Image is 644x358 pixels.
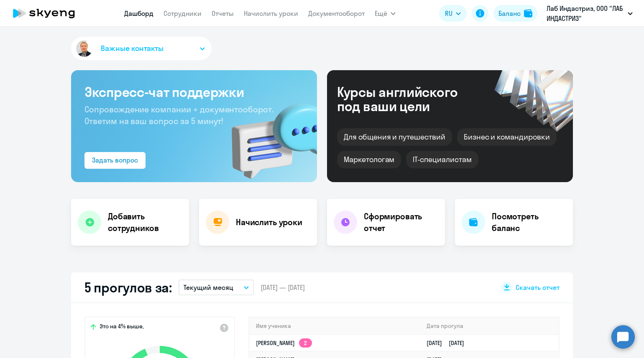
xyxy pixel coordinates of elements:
[74,39,94,58] img: avatar
[492,211,566,234] h4: Посмотреть баланс
[445,8,452,18] span: RU
[71,37,212,60] button: Важные контакты
[457,128,557,146] div: Бизнес и командировки
[179,279,254,295] button: Текущий месяц
[337,128,452,146] div: Для общения и путешествий
[164,9,202,18] a: Сотрудники
[92,155,138,165] div: Задать вопрос
[84,152,146,169] button: Задать вопрос
[493,5,537,22] button: Балансbalance
[308,9,365,18] a: Документооборот
[84,84,304,100] h3: Экспресс-чат поддержки
[364,211,438,234] h4: Сформировать отчет
[84,279,172,296] h2: 5 прогулов за:
[256,339,312,347] a: [PERSON_NAME]2
[420,317,559,335] th: Дата прогула
[101,43,164,54] span: Важные контакты
[244,9,298,18] a: Начислить уроки
[212,9,234,18] a: Отчеты
[516,283,560,292] span: Скачать отчет
[100,322,144,333] span: Это на 4% выше,
[542,3,637,23] button: Лаб Индастриз, ООО "ЛАБ ИНДАСТРИЗ"
[220,88,317,182] img: bg-img
[124,9,153,18] a: Дашборд
[299,338,312,348] app-skyeng-badge: 2
[439,5,467,22] button: RU
[337,151,401,168] div: Маркетологам
[249,317,420,335] th: Имя ученика
[375,5,396,22] button: Ещё
[427,339,471,347] a: [DATE][DATE]
[236,216,302,228] h4: Начислить уроки
[547,3,624,23] p: Лаб Индастриз, ООО "ЛАБ ИНДАСТРИЗ"
[375,8,387,18] span: Ещё
[406,151,478,168] div: IT-специалистам
[261,283,305,292] span: [DATE] — [DATE]
[108,211,182,234] h4: Добавить сотрудников
[337,85,480,113] div: Курсы английского под ваши цели
[184,282,233,292] p: Текущий месяц
[498,8,521,18] div: Баланс
[524,9,532,18] img: balance
[84,104,273,126] span: Сопровождение компании + документооборот. Ответим на ваш вопрос за 5 минут!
